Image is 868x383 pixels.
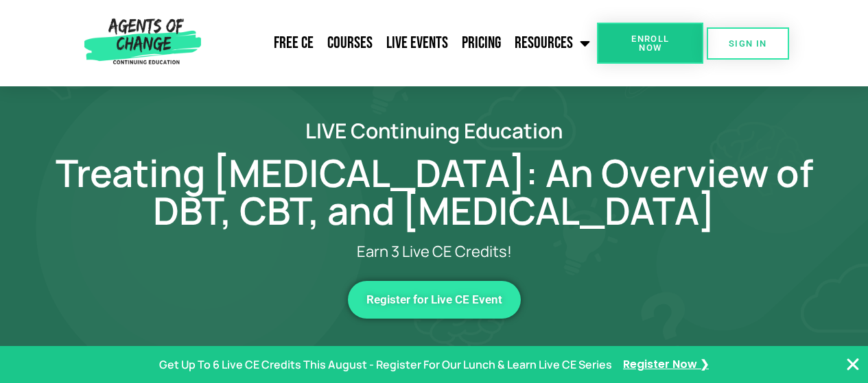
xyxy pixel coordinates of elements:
a: Pricing [455,26,508,60]
a: Enroll Now [597,23,703,64]
h2: LIVE Continuing Education [43,121,825,140]
p: Earn 3 Live CE Credits! [98,243,771,260]
span: Enroll Now [619,34,681,52]
a: Courses [320,26,379,60]
a: SIGN IN [707,27,789,60]
button: Close Banner [845,356,861,373]
a: Resources [508,26,597,60]
nav: Menu [207,26,597,60]
span: Register for Live CE Event [366,294,502,306]
span: SIGN IN [729,39,767,48]
a: Live Events [379,26,455,60]
a: Free CE [267,26,320,60]
a: Register Now ❯ [623,355,709,375]
p: Get Up To 6 Live CE Credits This August - Register For Our Lunch & Learn Live CE Series [159,355,612,375]
a: Register for Live CE Event [348,281,521,319]
h1: Treating [MEDICAL_DATA]: An Overview of DBT, CBT, and [MEDICAL_DATA] [43,154,825,230]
